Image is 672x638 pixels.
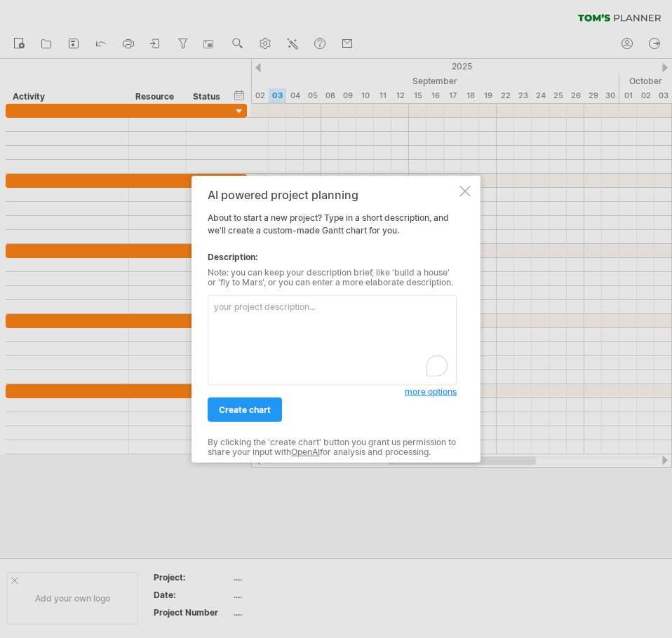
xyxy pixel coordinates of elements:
[208,268,457,288] div: Note: you can keep your description brief, like 'build a house' or 'fly to Mars', or you can ente...
[208,189,457,201] div: AI powered project planning
[208,437,457,458] div: By clicking the 'create chart' button you grant us permission to share your input with for analys...
[208,251,457,264] div: Description:
[219,405,271,415] span: create chart
[291,447,320,457] a: OpenAI
[405,386,457,397] span: more options
[208,189,457,450] div: About to start a new project? Type in a short description, and we'll create a custom-made Gantt c...
[405,386,457,398] a: more options
[208,398,282,422] a: create chart
[208,295,457,386] textarea: To enrich screen reader interactions, please activate Accessibility in Grammarly extension settings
